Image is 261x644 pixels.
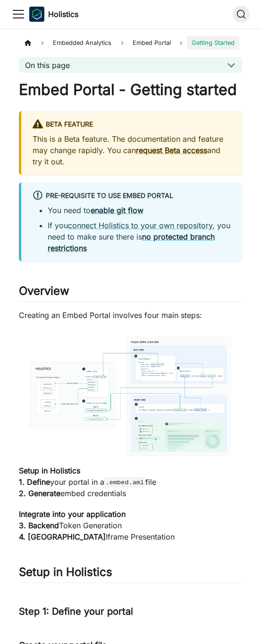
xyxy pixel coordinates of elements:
h1: Embed Portal - Getting started [19,80,242,99]
strong: 1. Define [19,477,50,487]
a: request Beta access [136,146,207,155]
a: Home page [19,36,37,50]
p: Creating an Embed Portal involves four main steps: [19,309,242,321]
img: Embed Portal Getting Started [19,330,242,462]
strong: Integrate into your application [19,509,126,519]
a: no protected branch restrictions [48,232,215,253]
strong: 3. Backend [19,521,59,530]
li: You need to [48,205,231,216]
b: Holistics [48,9,78,20]
button: On this page [19,57,242,73]
div: BETA FEATURE [33,119,231,131]
a: enable git flow [91,206,143,215]
a: Embed Portal [128,36,176,50]
span: Embedded Analytics [48,36,116,50]
span: Getting Started [187,36,239,50]
img: Holistics [29,7,44,22]
h3: Step 1: Define your portal [19,606,242,618]
h2: Setup in Holistics [19,565,242,583]
nav: Breadcrumbs [19,36,242,50]
a: connect Holistics to your own repository [68,221,212,230]
button: Search (Command+K) [233,6,250,23]
p: This is a Beta feature. The documentation and feature may change rapidly. You can and try it out. [33,133,231,167]
a: HolisticsHolistics [29,7,78,22]
p: your portal in a file embed credentials [19,465,242,499]
p: Token Generation Iframe Presentation [19,508,242,542]
button: Toggle navigation bar [11,7,25,21]
div: Pre-requisite to use Embed Portal [33,190,231,202]
h2: Overview [19,284,242,302]
strong: Setup in Holistics [19,466,80,475]
li: If you , you need to make sure there is [48,220,231,254]
strong: 4. [GEOGRAPHIC_DATA] [19,532,106,541]
code: .embed.aml [104,478,145,487]
span: Embed Portal [133,39,171,46]
strong: 2. Generate [19,489,60,498]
